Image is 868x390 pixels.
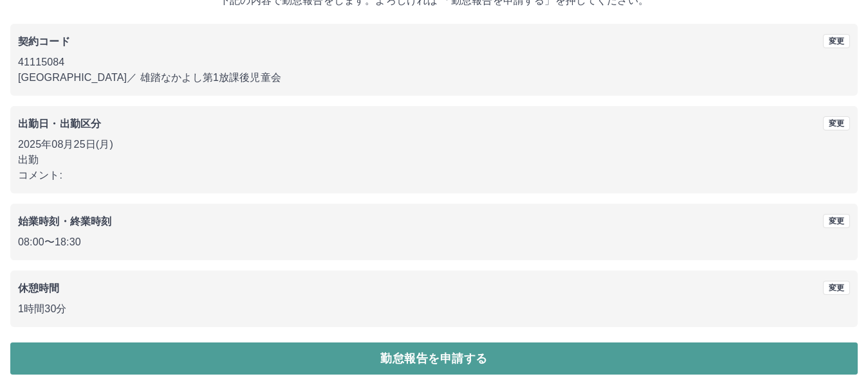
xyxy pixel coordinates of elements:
b: 契約コード [18,36,70,47]
button: 勤怠報告を申請する [10,342,858,375]
b: 休憩時間 [18,283,60,294]
p: 41115084 [18,55,850,70]
p: [GEOGRAPHIC_DATA] ／ 雄踏なかよし第1放課後児童会 [18,70,850,85]
b: 出勤日・出勤区分 [18,118,101,129]
p: 08:00 〜 18:30 [18,235,850,250]
button: 変更 [823,34,850,48]
p: コメント: [18,168,850,183]
button: 変更 [823,281,850,295]
p: 出勤 [18,152,850,168]
b: 始業時刻・終業時刻 [18,216,111,227]
p: 1時間30分 [18,301,850,317]
button: 変更 [823,116,850,130]
button: 変更 [823,214,850,228]
p: 2025年08月25日(月) [18,137,850,152]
